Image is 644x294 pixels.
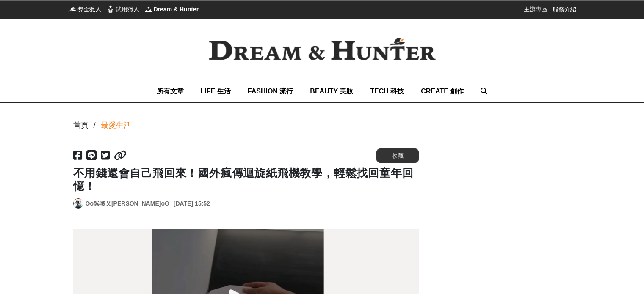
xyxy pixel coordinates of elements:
span: 試用獵人 [116,5,139,14]
a: 所有文章 [157,80,184,102]
img: 試用獵人 [106,5,115,14]
a: Oo誒曖乂[PERSON_NAME]oO [86,199,169,208]
img: 獎金獵人 [68,5,77,14]
div: / [94,120,96,131]
a: Dream & HunterDream & Hunter [144,5,199,14]
button: 收藏 [376,148,419,163]
a: TECH 科技 [370,80,404,102]
a: 服務介紹 [553,5,576,14]
img: Dream & Hunter [195,24,449,74]
div: 首頁 [73,120,88,131]
span: TECH 科技 [370,88,404,95]
span: CREATE 創作 [421,88,464,95]
img: Avatar [74,199,83,208]
a: 獎金獵人獎金獵人 [68,5,101,14]
a: 試用獵人試用獵人 [106,5,139,14]
span: LIFE 生活 [201,88,231,95]
a: CREATE 創作 [421,80,464,102]
span: 所有文章 [157,88,184,95]
a: LIFE 生活 [201,80,231,102]
a: 最愛生活 [101,120,131,131]
span: FASHION 流行 [248,88,293,95]
a: Avatar [73,198,83,209]
a: FASHION 流行 [248,80,293,102]
span: 獎金獵人 [77,5,101,14]
span: Dream & Hunter [154,5,199,14]
span: BEAUTY 美妝 [310,88,353,95]
img: Dream & Hunter [144,5,153,14]
a: BEAUTY 美妝 [310,80,353,102]
h1: 不用錢還會自己飛回來！國外瘋傳迴旋紙飛機教學，輕鬆找回童年回憶！ [73,167,419,193]
a: 主辦專區 [524,5,547,14]
div: [DATE] 15:52 [174,199,210,208]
